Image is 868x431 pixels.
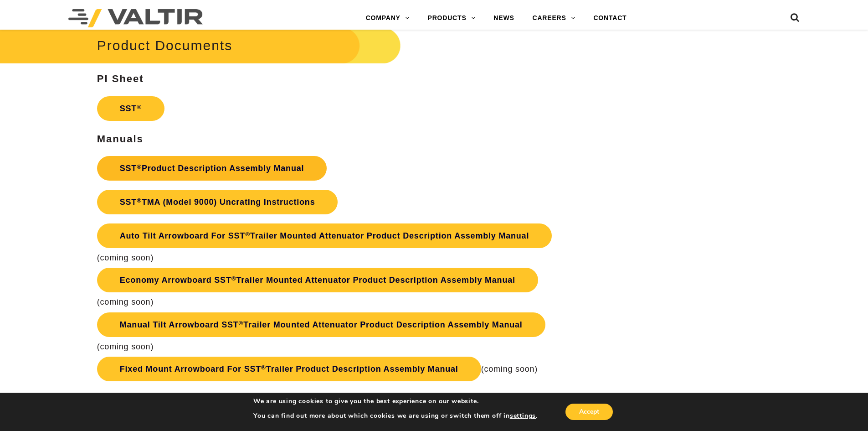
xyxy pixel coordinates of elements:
sup: ® [245,231,250,238]
a: SST®TMA (Model 9000) Uncrating Instructions [97,190,338,214]
p: You can find out more about which cookies we are using or switch them off in . [253,412,538,420]
a: Auto Tilt Arrowboard For SST®Trailer Mounted Attenuator Product Description Assembly Manual [97,223,552,248]
a: CAREERS [524,9,585,27]
sup: ® [239,320,244,327]
a: COMPANY [357,9,419,27]
img: Valtir [68,9,203,27]
sup: ® [137,197,142,204]
a: Fixed Mount Arrowboard For SST®Trailer Product Description Assembly Manual [97,357,481,381]
a: NEWS [484,9,523,27]
a: SST® [97,96,164,121]
a: PRODUCTS [419,9,485,27]
button: settings [510,412,536,420]
strong: PI Sheet [97,73,144,84]
a: SST®Product Description Assembly Manual [97,156,327,181]
sup: ® [137,163,142,170]
a: Manual Tilt Arrowboard SST®Trailer Mounted Attenuator Product Description Assembly Manual [97,312,545,337]
sup: ® [261,364,266,371]
button: Accept [565,404,613,420]
a: Economy Arrowboard SST®Trailer Mounted Attenuator Product Description Assembly Manual [97,268,538,292]
strong: Manuals [97,133,144,145]
p: We are using cookies to give you the best experience on our website. [253,397,538,405]
p: (coming soon) (coming soon) (coming soon) (coming soon) [97,151,554,386]
sup: ® [231,275,236,282]
sup: ® [137,104,142,110]
a: CONTACT [584,9,636,27]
